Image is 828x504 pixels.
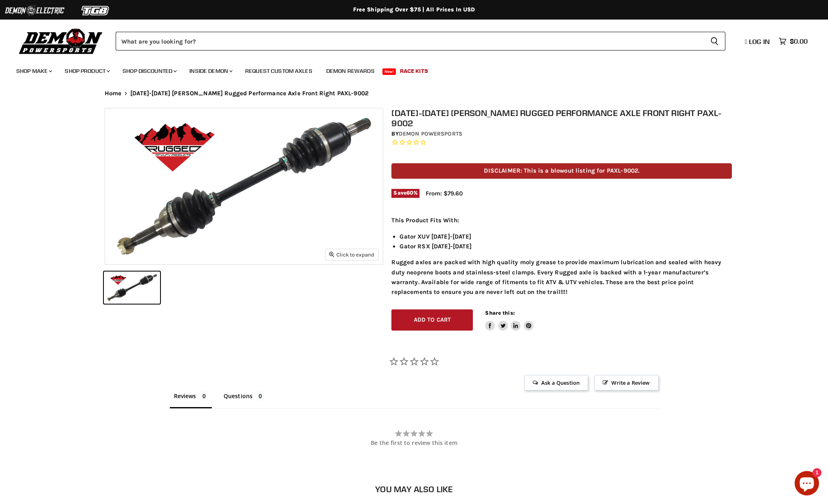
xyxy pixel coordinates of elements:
li: Reviews [170,390,212,408]
span: From: $79.60 [426,190,463,197]
a: Home [105,90,122,97]
span: $0.00 [790,37,808,45]
img: TGB Logo 2 [65,3,126,18]
span: Ask a Question [524,375,588,390]
span: New! [382,68,396,75]
p: This Product Fits With: [391,215,732,225]
div: Be the first to review this item [170,440,659,446]
div: by [391,129,732,138]
a: Shop Product [59,63,115,79]
div: Free Shipping Over $75 | All Prices In USD [88,6,740,13]
a: Inside Demon [183,63,237,79]
a: Demon Powersports [399,130,462,137]
li: Questions [220,390,268,408]
a: Shop Make [10,63,57,79]
a: Shop Discounted [116,63,182,79]
inbox-online-store-chat: Shopify online store chat [792,471,821,497]
span: Log in [749,37,770,46]
input: Search [116,32,704,50]
span: [DATE]-[DATE] [PERSON_NAME] Rugged Performance Axle Front Right PAXL-9002 [130,90,369,97]
span: Save % [391,189,419,198]
img: 2011-2022 John Deere Rugged Performance Axle Front Right PAXL-9002 [105,108,383,264]
li: Gator XUV [DATE]-[DATE] [400,232,732,241]
a: Race Kits [394,63,434,79]
p: DISCLAIMER: This is a blowout listing for PAXL-9002. [391,163,732,178]
span: Write a Review [594,375,658,390]
button: Click to expand [325,249,378,260]
img: Demon Electric Logo 2 [4,3,65,18]
aside: Share this: [485,309,534,331]
h2: You may also like [105,484,724,494]
span: Rated 0.0 out of 5 stars 0 reviews [391,138,732,147]
button: Add to cart [391,309,473,331]
li: Gator RSX [DATE]-[DATE] [400,241,732,251]
span: Add to cart [414,316,451,323]
a: Request Custom Axles [239,63,318,79]
span: Click to expand [329,252,374,258]
a: $0.00 [775,35,812,47]
img: Demon Powersports [16,26,105,55]
h1: [DATE]-[DATE] [PERSON_NAME] Rugged Performance Axle Front Right PAXL-9002 [391,108,732,128]
span: Share this: [485,310,514,316]
button: Search [704,32,725,50]
a: Log in [741,38,775,45]
a: Demon Rewards [320,63,381,79]
form: Product [116,32,725,50]
button: 2011-2022 John Deere Rugged Performance Axle Front Right PAXL-9002 thumbnail [104,272,160,304]
span: 60 [406,190,413,196]
nav: Breadcrumbs [88,90,740,97]
div: Rugged axles are packed with high quality moly grease to provide maximum lubrication and sealed w... [391,215,732,297]
ul: Main menu [10,59,806,79]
